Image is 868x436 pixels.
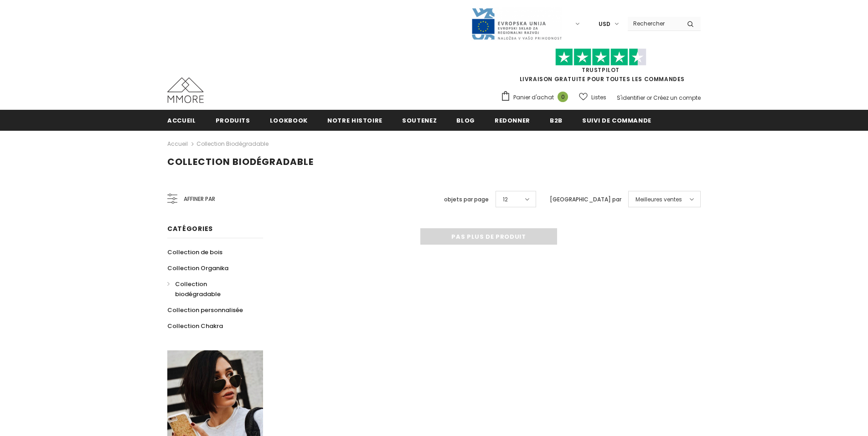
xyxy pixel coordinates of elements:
span: Catégories [167,224,213,233]
span: LIVRAISON GRATUITE POUR TOUTES LES COMMANDES [501,52,701,83]
a: Accueil [167,110,196,130]
span: Meilleures ventes [635,195,682,204]
img: Faites confiance aux étoiles pilotes [555,48,646,66]
a: Notre histoire [327,110,382,130]
label: objets par page [444,195,489,204]
a: Accueil [167,138,188,149]
span: Affiner par [184,194,215,204]
span: Accueil [167,116,196,125]
a: Panier d'achat 0 [501,91,573,104]
span: Suivi de commande [582,116,651,125]
span: Panier d'achat [513,93,554,102]
a: Collection Organika [167,260,228,276]
span: soutenez [402,116,437,125]
a: Collection de bois [167,244,222,260]
a: Collection biodégradable [196,140,269,148]
a: Listes [579,89,606,105]
span: B2B [550,116,563,125]
span: Lookbook [270,116,308,125]
a: Collection personnalisée [167,302,243,318]
span: Collection Organika [167,264,228,272]
a: TrustPilot [582,66,620,74]
a: Lookbook [270,110,308,130]
span: Collection personnalisée [167,306,243,314]
span: Listes [591,93,606,102]
span: Collection de bois [167,248,222,256]
span: Produits [216,116,250,125]
a: Javni Razpis [471,20,562,27]
a: Créez un compte [653,94,701,102]
img: Cas MMORE [167,77,204,103]
a: Blog [456,110,475,130]
a: Suivi de commande [582,110,651,130]
a: soutenez [402,110,437,130]
a: Produits [216,110,250,130]
a: B2B [550,110,563,130]
img: Javni Razpis [471,7,562,41]
span: Collection biodégradable [167,155,314,168]
span: Redonner [495,116,530,125]
span: Blog [456,116,475,125]
span: 0 [558,92,568,102]
label: [GEOGRAPHIC_DATA] par [550,195,621,204]
span: 12 [503,195,508,204]
a: Collection Chakra [167,318,223,334]
span: Collection Chakra [167,322,223,330]
span: Notre histoire [327,116,382,125]
input: Search Site [628,17,680,30]
a: Redonner [495,110,530,130]
a: S'identifier [617,94,645,102]
span: or [646,94,652,102]
span: USD [599,20,610,29]
a: Collection biodégradable [167,276,253,302]
span: Collection biodégradable [175,280,221,298]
